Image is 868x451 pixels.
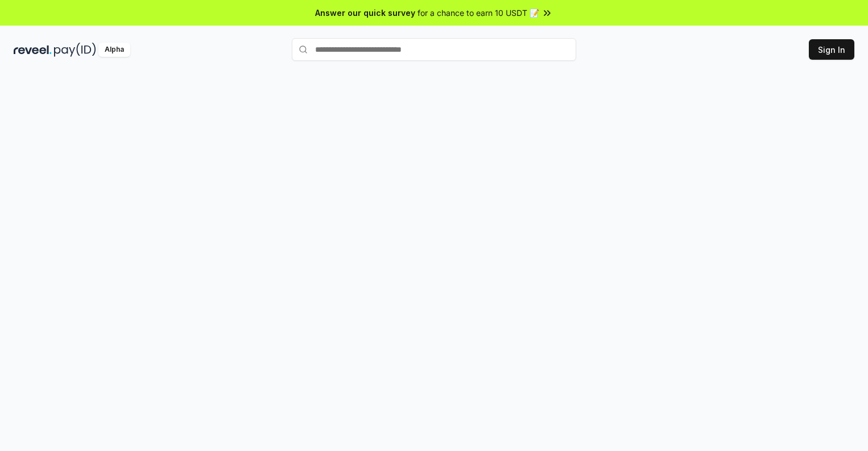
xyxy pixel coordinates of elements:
[315,7,415,19] span: Answer our quick survey
[54,43,96,57] img: pay_id
[418,7,539,19] span: for a chance to earn 10 USDT 📝
[809,39,854,60] button: Sign In
[98,43,130,57] div: Alpha
[14,43,52,57] img: reveel_dark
